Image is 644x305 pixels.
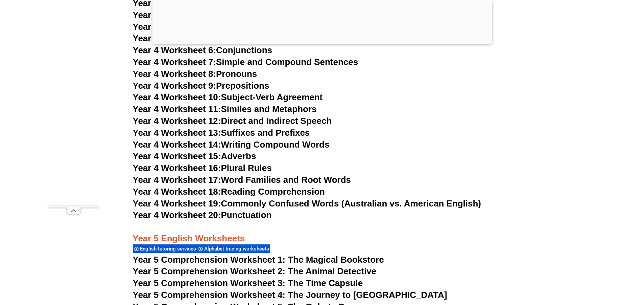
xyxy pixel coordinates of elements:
span: Year 4 Worksheet 8: [133,69,216,79]
span: Year 4 Worksheet 17: [133,175,221,185]
span: Year 4 Worksheet 5: [133,33,216,43]
span: Year 4 Worksheet 14: [133,139,221,150]
span: Year 4 Worksheet 6: [133,45,216,55]
a: Year 5 Comprehension Worksheet 1: The Magical Bookstore [133,255,384,265]
h3: Year 5 English Worksheets [133,221,511,244]
div: English tutoring services [133,244,197,253]
a: Year 4 Worksheet 3:Adjectives [133,10,260,20]
span: English tutoring services [140,246,198,252]
span: Year 4 Worksheet 7: [133,57,216,67]
a: Year 4 Worksheet 13:Suffixes and Prefixes [133,128,310,138]
a: Year 5 Comprehension Worksheet 2: The Animal Detective [133,266,377,276]
div: Alphabet tracing worksheets [197,244,270,253]
span: Year 4 Worksheet 19: [133,198,221,209]
span: Year 4 Worksheet 18: [133,187,221,197]
a: Year 4 Worksheet 5:Homophones [133,33,272,43]
a: Year 4 Worksheet 16:Plural Rules [133,163,272,173]
span: Year 4 Worksheet 12: [133,116,221,126]
a: Year 4 Worksheet 17:Word Families and Root Words [133,175,351,185]
a: Year 5 Comprehension Worksheet 4: The Journey to [GEOGRAPHIC_DATA] [133,290,447,300]
a: Year 4 Worksheet 8:Pronouns [133,69,257,79]
span: Year 4 Worksheet 3: [133,10,216,20]
iframe: Chat Widget [531,228,644,305]
span: Year 4 Worksheet 20: [133,210,221,220]
a: Year 4 Worksheet 10:Subject-Verb Agreement [133,92,323,102]
span: Year 4 Worksheet 16: [133,163,221,173]
span: Alphabet tracing worksheets [204,246,271,252]
a: Year 4 Worksheet 11:Similes and Metaphors [133,104,317,114]
a: Year 4 Worksheet 15:Adverbs [133,151,256,161]
a: Year 4 Worksheet 7:Simple and Compound Sentences [133,57,358,67]
span: Year 4 Worksheet 10: [133,92,221,102]
iframe: Advertisement [48,15,99,206]
span: Year 4 Worksheet 15: [133,151,221,161]
a: Year 4 Worksheet 6:Conjunctions [133,45,272,55]
a: Year 4 Worksheet 4:Synonyms and Antonyms [133,22,324,32]
a: Year 4 Worksheet 14:Writing Compound Words [133,139,330,150]
a: Year 4 Worksheet 20:Punctuation [133,210,272,220]
a: Year 4 Worksheet 18:Reading Comprehension [133,187,325,197]
span: Year 4 Worksheet 13: [133,128,221,138]
span: Year 4 Worksheet 4: [133,22,216,32]
a: Year 4 Worksheet 12:Direct and Indirect Speech [133,116,332,126]
a: Year 4 Worksheet 9:Prepositions [133,81,269,91]
span: Year 4 Worksheet 11: [133,104,221,114]
a: Year 4 Worksheet 19:Commonly Confused Words (Australian vs. American English) [133,198,481,209]
a: Year 5 Comprehension Worksheet 3: The Time Capsule [133,278,363,288]
span: Year 4 Worksheet 9: [133,81,216,91]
